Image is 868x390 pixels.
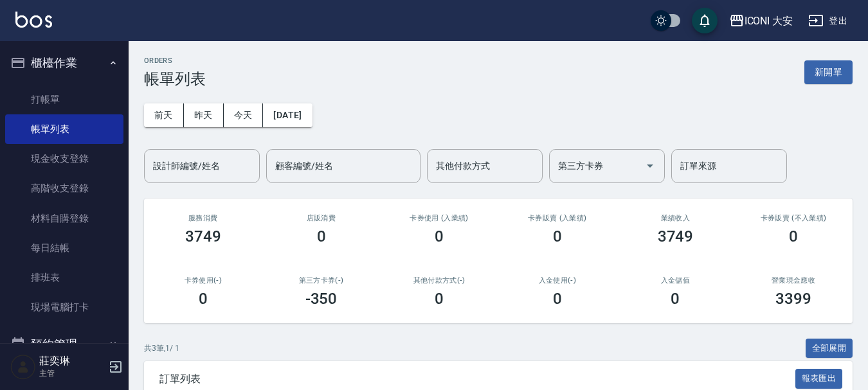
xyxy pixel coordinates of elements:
h3: 0 [435,227,444,245]
a: 報表匯出 [795,372,843,384]
h2: ORDERS [144,57,206,65]
h3: 0 [553,227,562,245]
h2: 第三方卡券(-) [278,276,365,285]
h2: 卡券使用 (入業績) [395,214,483,222]
button: 報表匯出 [795,369,843,389]
h2: 營業現金應收 [750,276,837,285]
button: 前天 [144,103,184,127]
h2: 其他付款方式(-) [395,276,483,285]
h2: 業績收入 [632,214,719,222]
h3: 服務消費 [159,214,247,222]
h3: 0 [789,227,798,245]
h2: 店販消費 [278,214,365,222]
img: Person [10,354,36,380]
button: 今天 [224,103,264,127]
span: 訂單列表 [159,373,795,386]
button: [DATE] [263,103,312,127]
div: ICONI 大安 [745,13,793,29]
h2: 卡券販賣 (不入業績) [750,214,837,222]
h5: 莊奕琳 [39,355,105,368]
h3: -350 [305,290,338,308]
a: 排班表 [5,263,123,292]
p: 主管 [39,368,105,379]
button: 登出 [803,9,853,33]
p: 共 3 筆, 1 / 1 [144,342,179,354]
button: 櫃檯作業 [5,46,123,80]
a: 打帳單 [5,85,123,114]
a: 現場電腦打卡 [5,292,123,322]
a: 高階收支登錄 [5,173,123,203]
button: save [692,8,718,33]
h3: 3749 [185,227,221,245]
button: ICONI 大安 [724,8,799,34]
button: 全部展開 [806,339,853,359]
button: 昨天 [184,103,224,127]
a: 現金收支登錄 [5,144,123,173]
h2: 卡券使用(-) [159,276,247,285]
img: Logo [15,12,52,28]
h3: 帳單列表 [144,70,206,88]
button: 預約管理 [5,328,123,361]
a: 新開單 [804,66,853,78]
a: 每日結帳 [5,233,123,263]
h3: 0 [671,290,680,308]
h3: 0 [199,290,208,308]
button: 新開單 [804,60,853,84]
h3: 3749 [658,227,694,245]
h3: 0 [435,290,444,308]
h2: 卡券販賣 (入業績) [514,214,601,222]
a: 材料自購登錄 [5,204,123,233]
button: Open [640,155,660,176]
h2: 入金儲值 [632,276,719,285]
h2: 入金使用(-) [514,276,601,285]
h3: 0 [317,227,326,245]
a: 帳單列表 [5,114,123,144]
h3: 0 [553,290,562,308]
h3: 3399 [775,290,811,308]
